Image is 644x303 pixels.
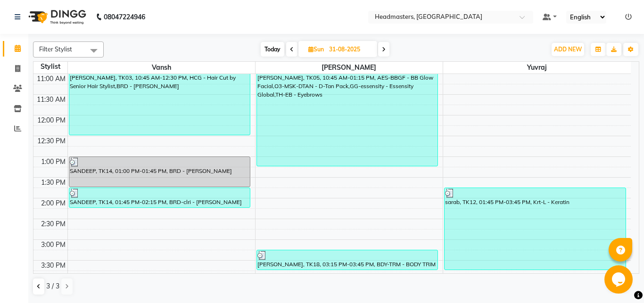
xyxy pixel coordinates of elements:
[257,250,438,270] div: [PERSON_NAME], TK18, 03:15 PM-03:45 PM, BDY-TRM - BODY TRIM [DEMOGRAPHIC_DATA]
[39,219,67,229] div: 2:30 PM
[35,74,67,84] div: 11:00 AM
[306,46,326,53] span: Sun
[256,62,443,74] span: [PERSON_NAME]
[443,62,631,74] span: Yuvraj
[35,95,67,105] div: 11:30 AM
[69,64,250,135] div: [PERSON_NAME], TK03, 10:45 AM-12:30 PM, HCG - Hair Cut by Senior Hair Stylist,BRD - [PERSON_NAME]
[257,64,438,166] div: [PERSON_NAME], TK05, 10:45 AM-01:15 PM, AES-BBGF - BB Glow Facial,O3-MSK-DTAN - D-Tan Pack,GG-ess...
[33,62,67,72] div: Stylist
[35,136,67,146] div: 12:30 PM
[104,4,145,30] b: 08047224946
[35,115,67,125] div: 12:00 PM
[39,157,67,167] div: 1:00 PM
[39,240,67,250] div: 3:00 PM
[261,42,284,57] span: Today
[604,265,635,294] iframe: chat widget
[39,45,72,53] span: Filter Stylist
[552,43,584,56] button: ADD NEW
[39,261,67,270] div: 3:30 PM
[445,188,626,270] div: sarab, TK12, 01:45 PM-03:45 PM, Krt-L - Keratin
[69,157,250,187] div: SANDEEP, TK14, 01:00 PM-01:45 PM, BRD - [PERSON_NAME]
[24,4,89,30] img: logo
[46,281,59,291] span: 3 / 3
[69,188,250,207] div: SANDEEP, TK14, 01:45 PM-02:15 PM, BRD-clri - [PERSON_NAME] Color Igora
[68,62,255,74] span: Vansh
[39,178,67,188] div: 1:30 PM
[39,198,67,208] div: 2:00 PM
[326,42,373,57] input: 2025-08-31
[554,46,582,53] span: ADD NEW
